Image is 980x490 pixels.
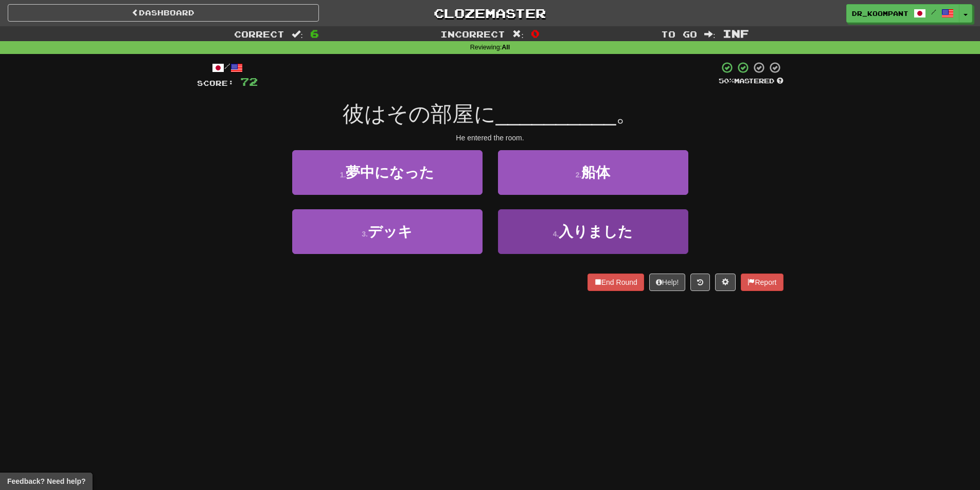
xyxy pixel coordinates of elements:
[7,476,85,486] span: Open feedback widget
[362,230,368,238] small: 3 .
[368,224,413,240] span: デッキ
[310,27,319,40] span: 6
[587,274,644,291] button: End Round
[197,133,783,143] div: He entered the room.
[723,27,749,40] span: Inf
[931,8,936,15] span: /
[704,30,716,39] span: :
[440,29,505,39] span: Incorrect
[852,9,908,18] span: Dr_KoomPant
[292,30,303,39] span: :
[498,209,688,254] button: 4.入りました
[690,274,710,291] button: Round history (alt+y)
[512,30,524,39] span: :
[197,79,234,87] span: Score:
[719,77,783,86] div: Mastered
[502,44,510,51] strong: All
[496,102,616,126] span: __________
[846,4,959,23] a: Dr_KoomPant /
[649,274,686,291] button: Help!
[343,102,496,126] span: 彼はその部屋に
[240,75,258,88] span: 72
[292,150,483,195] button: 1.夢中になった
[616,102,637,126] span: 。
[292,209,483,254] button: 3.デッキ
[719,77,734,85] span: 50 %
[334,4,646,22] a: Clozemaster
[559,224,633,240] span: 入りました
[498,150,688,195] button: 2.船体
[553,230,559,238] small: 4 .
[741,274,783,291] button: Report
[346,165,434,180] span: 夢中になった
[661,29,697,39] span: To go
[8,4,319,22] a: Dashboard
[234,29,284,39] span: Correct
[197,61,258,74] div: /
[340,171,346,179] small: 1 .
[581,165,610,180] span: 船体
[531,27,540,40] span: 0
[576,171,582,179] small: 2 .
